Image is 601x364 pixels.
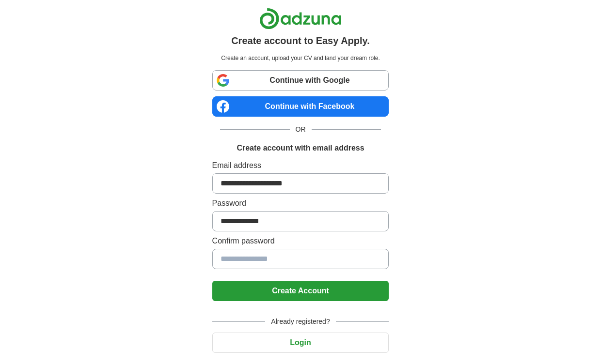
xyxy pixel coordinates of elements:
label: Confirm password [212,235,389,247]
label: Email address [212,160,389,171]
h1: Create account to Easy Apply. [231,33,370,48]
a: Login [212,338,389,347]
a: Continue with Google [212,70,389,91]
img: Adzuna logo [259,8,342,30]
label: Password [212,197,389,209]
span: OR [290,124,312,135]
h1: Create account with email address [237,142,364,154]
button: Create Account [212,281,389,301]
span: Already registered? [265,317,335,327]
p: Create an account, upload your CV and land your dream role. [214,54,387,62]
a: Continue with Facebook [212,96,389,117]
button: Login [212,333,389,353]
